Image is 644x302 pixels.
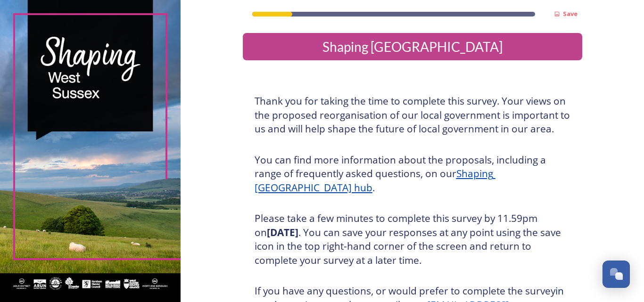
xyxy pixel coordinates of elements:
h3: You can find more information about the proposals, including a range of frequently asked question... [255,153,570,195]
strong: [DATE] [267,226,298,239]
a: Shaping [GEOGRAPHIC_DATA] hub [255,167,495,194]
h3: Thank you for taking the time to complete this survey. Your views on the proposed reorganisation ... [255,94,570,136]
button: Open Chat [603,261,630,288]
strong: Save [563,9,578,18]
h3: Please take a few minutes to complete this survey by 11.59pm on . You can save your responses at ... [255,212,570,267]
div: Shaping [GEOGRAPHIC_DATA] [247,37,578,57]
